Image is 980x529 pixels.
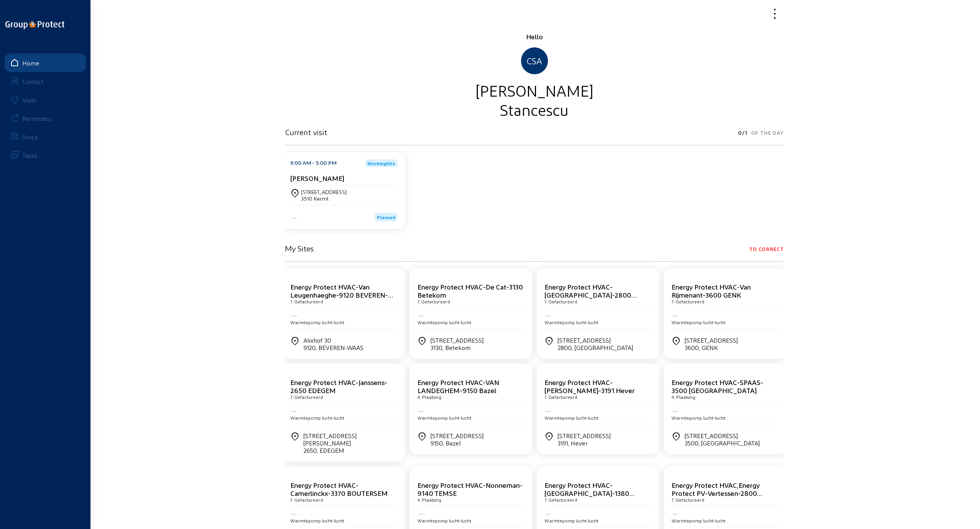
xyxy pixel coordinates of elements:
div: 2650, EDEGEM [303,447,397,454]
div: [STREET_ADDRESS] [558,432,611,447]
img: Energy Protect HVAC [290,410,298,412]
cam-card-title: Energy Protect HVAC-[PERSON_NAME]-3191 Hever [544,378,635,394]
div: 2800, [GEOGRAPHIC_DATA] [558,344,633,351]
div: 3130, Betekom [431,344,484,351]
cam-card-subtitle: 7. Gefactureerd [417,299,450,304]
img: Energy Protect HVAC [672,410,679,412]
img: Energy Protect HVAC [417,315,425,317]
span: Of the day [751,127,784,138]
cam-card-subtitle: 7. Gefactureerd [290,394,323,400]
cam-card-title: Energy Protect HVAC-De Cat-3130 Betekom [417,283,523,299]
cam-card-title: Energy Protect HVAC,Energy Protect PV-Vertessen-2800 [GEOGRAPHIC_DATA] [672,481,762,505]
a: Stock [5,127,86,146]
a: Reminders [5,109,86,127]
cam-card-title: [PERSON_NAME] [290,174,344,182]
span: Warmtepomp lucht-lucht [672,320,725,325]
cam-card-title: Energy Protect HVAC-Nonneman-9140 TEMSE [417,481,523,497]
h3: Current visit [285,127,327,137]
div: Stancescu [285,100,784,119]
cam-card-subtitle: 4. Plaatsing [417,497,441,502]
span: Warmtepomp lucht-lucht [544,320,598,325]
div: Tasks [22,152,37,159]
div: [PERSON_NAME] [285,80,784,100]
cam-card-subtitle: 7. Gefactureerd [544,299,577,304]
div: [STREET_ADDRESS] [301,189,347,195]
div: 9:00 AM - 5:00 PM [290,159,337,167]
img: logo-oneline.png [5,21,64,29]
span: Warmtepomp lucht-lucht [672,415,725,420]
span: Warmtepomp lucht-lucht [417,518,471,523]
cam-card-title: Energy Protect HVAC-Van Leugenhaeghe-9120 BEVEREN-WAAS [290,283,393,307]
img: Energy Protect HVAC [672,513,679,515]
div: Alixhof 30 [303,336,364,351]
div: [STREET_ADDRESS] [685,336,738,351]
span: 0/1 [738,127,747,138]
a: Contact [5,72,86,90]
cam-card-title: Energy Protect HVAC-[GEOGRAPHIC_DATA]-1380 [GEOGRAPHIC_DATA] [544,481,635,505]
div: Hello [285,32,784,41]
div: [STREET_ADDRESS] [431,432,484,447]
img: Energy Protect HVAC [290,217,298,219]
cam-card-title: Energy Protect HVAC-[GEOGRAPHIC_DATA]-2800 [GEOGRAPHIC_DATA] [544,283,637,307]
div: 3500, [GEOGRAPHIC_DATA] [685,439,760,447]
h3: My Sites [285,244,314,253]
a: Visits [5,90,86,109]
div: [STREET_ADDRESS] [558,336,633,351]
span: To correct [749,244,784,254]
div: 3191, Hever [558,439,611,447]
div: 9150, Bazel [431,439,484,447]
cam-card-title: Energy Protect HVAC-Janssens-2650 EDEGEM [290,378,387,394]
div: 3510 Kermt [301,195,347,202]
span: Warmtepomp lucht-lucht [672,518,725,523]
cam-card-subtitle: 7. Gefactureerd [290,299,323,304]
img: Energy Protect HVAC [544,513,552,515]
div: Stock [22,133,38,141]
img: Energy Protect HVAC [290,315,298,317]
div: Reminders [22,115,52,122]
div: Visits [22,96,36,104]
img: Energy Protect HVAC [672,315,679,317]
cam-card-subtitle: 7. Gefactureerd [544,394,577,400]
div: [STREET_ADDRESS] [431,336,484,351]
span: Warmtepomp lucht-lucht [417,415,471,420]
span: Warmtepomp lucht-lucht [544,518,598,523]
cam-card-title: Energy Protect HVAC-SPAAS-3500 [GEOGRAPHIC_DATA] [672,378,763,394]
cam-card-title: Energy Protect HVAC-Camerlinckx-3370 BOUTERSEM [290,481,388,497]
cam-card-subtitle: 7. Gefactureerd [672,497,704,502]
div: 3600, GENK [685,344,738,351]
div: 9120, BEVEREN-WAAS [303,344,364,351]
cam-card-subtitle: 7. Gefactureerd [672,299,704,304]
a: Home [5,54,86,72]
img: Energy Protect HVAC [417,513,425,515]
cam-card-subtitle: 4. Plaatsing [672,394,695,400]
div: [STREET_ADDRESS][PERSON_NAME] [303,432,397,454]
span: WorkingSite [367,161,395,166]
div: [STREET_ADDRESS] [685,432,760,447]
span: Warmtepomp lucht-lucht [417,320,471,325]
div: CSA [521,47,548,74]
span: Warmtepomp lucht-lucht [544,415,598,420]
cam-card-subtitle: 4. Plaatsing [417,394,441,400]
cam-card-title: Energy Protect HVAC-VAN LANDEGHEM-9150 Bazel [417,378,499,394]
cam-card-subtitle: 7. Gefactureerd [290,497,323,502]
a: Tasks [5,146,86,164]
img: Energy Protect HVAC [417,410,425,412]
cam-card-subtitle: 7. Gefactureerd [544,497,577,502]
img: Energy Protect HVAC [544,315,552,317]
span: Planned [377,214,395,220]
span: Warmtepomp lucht-lucht [290,518,344,523]
img: Energy Protect HVAC [544,410,552,412]
cam-card-title: Energy Protect HVAC-Van Rijmenant-3600 GENK [672,283,751,299]
div: Home [22,59,39,67]
img: Energy Protect HVAC [290,513,298,515]
span: Warmtepomp lucht-lucht [290,320,344,325]
div: Contact [22,78,44,85]
span: Warmtepomp lucht-lucht [290,415,344,420]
